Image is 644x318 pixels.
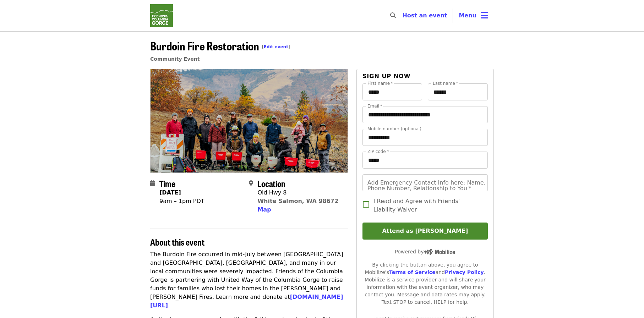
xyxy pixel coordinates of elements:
[257,205,271,214] button: Map
[367,104,382,108] label: Email
[159,197,204,205] div: 9am – 1pm PDT
[362,152,488,169] input: ZIP code
[445,269,484,275] a: Privacy Policy
[249,180,253,187] i: map-marker-alt icon
[257,177,285,190] span: Location
[159,189,181,196] strong: [DATE]
[150,180,155,187] i: calendar icon
[151,69,348,172] img: Burdoin Fire Restoration organized by Friends Of The Columbia Gorge
[362,106,488,123] input: Email
[362,73,411,79] span: Sign up now
[262,44,290,49] span: [ ]
[159,177,175,190] span: Time
[362,223,488,240] button: Attend as [PERSON_NAME]
[257,206,271,213] span: Map
[400,7,406,24] input: Search
[257,188,338,197] div: Old Hwy 8
[367,81,393,86] label: First name
[150,236,204,248] span: About this event
[150,56,200,62] a: Community Event
[389,269,436,275] a: Terms of Service
[433,81,458,86] label: Last name
[395,249,455,254] span: Powered by
[390,12,396,19] i: search icon
[264,44,288,49] a: Edit event
[150,250,348,310] p: The Burdoin Fire occurred in mid-July between [GEOGRAPHIC_DATA] and [GEOGRAPHIC_DATA], [GEOGRAPHI...
[424,249,455,255] img: Powered by Mobilize
[459,12,476,19] span: Menu
[481,10,488,21] i: bars icon
[150,37,290,54] span: Burdoin Fire Restoration
[257,198,338,204] a: White Salmon, WA 98672
[362,83,422,100] input: First name
[362,129,488,146] input: Mobile number (optional)
[373,197,482,214] span: I Read and Agree with Friends' Liability Waiver
[150,4,173,27] img: Friends Of The Columbia Gorge - Home
[402,12,447,19] a: Host an event
[362,261,488,306] div: By clicking the button above, you agree to Mobilize's and . Mobilize is a service provider and wi...
[367,149,389,154] label: ZIP code
[428,83,488,100] input: Last name
[453,7,494,24] button: Toggle account menu
[367,127,421,131] label: Mobile number (optional)
[362,174,488,191] input: Add Emergency Contact Info here: Name, Phone Number, Relationship to You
